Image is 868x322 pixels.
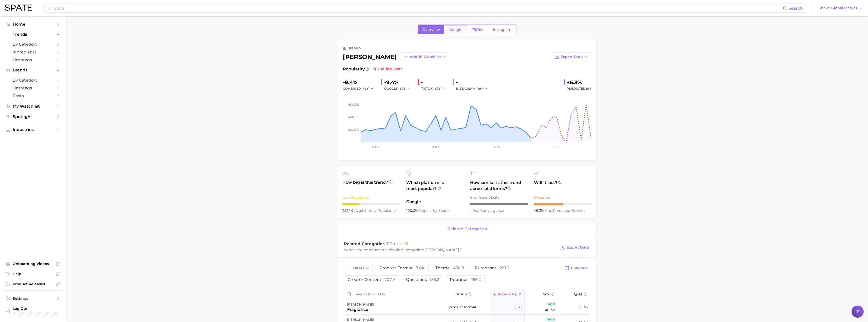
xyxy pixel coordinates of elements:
span: Overview [422,28,440,32]
tspan: 2024 [432,145,440,149]
div: -9.4% [343,78,377,86]
span: 252.1k [342,208,354,213]
a: My Watchlist [4,102,62,110]
span: Search [788,6,803,11]
button: QoQ [557,289,590,299]
span: 119 [387,241,392,246]
span: High [546,301,555,307]
span: total [387,241,402,246]
span: QoQ [574,292,582,296]
span: by Category [13,78,53,83]
button: YoY [363,86,374,92]
span: How big is this trend? [342,179,400,192]
a: Product Releases [4,280,62,288]
div: +6.3% [567,78,591,86]
span: Columns [571,266,587,270]
button: [PERSON_NAME]fragranceproduct format3.9kHigh+48.9%-71.5% [344,299,590,315]
img: SPATE [5,5,32,11]
button: YoY [477,86,488,92]
span: YoY [477,86,483,91]
abbr: popularity index [545,208,553,213]
div: 5 / 10 [534,203,592,205]
span: creator content [348,278,395,282]
span: theme [435,266,464,270]
span: Predicted [567,86,591,92]
a: Help [4,270,62,278]
button: Trends [4,31,62,38]
div: What are consumers viewing alongside ? [344,247,557,253]
button: Filters [344,264,373,272]
span: popularity share [419,208,449,213]
span: +6.3% [534,208,545,213]
input: Search in miu miu [344,289,447,299]
span: predicted growth [545,208,585,213]
span: 155.2 [471,277,481,282]
button: Popularity [490,289,525,299]
span: Log Out [13,306,58,311]
span: Export Data [567,245,589,250]
span: Onboarding Videos [13,261,53,266]
div: – / 10 [470,203,528,205]
div: Low Popularity [342,194,400,200]
button: Export Data [559,244,590,251]
span: Posts [13,93,53,98]
span: falling star [373,66,402,72]
button: Brands [4,66,62,74]
div: fragrance [347,307,374,313]
span: YoY [363,86,369,91]
span: - [470,208,472,213]
span: Ingredients [13,50,53,54]
span: Product Releases [13,282,53,286]
tspan: 2023 [372,145,379,149]
span: -71.5% [576,304,588,310]
div: Insufficient Data [470,194,528,200]
span: convergence [472,208,504,213]
span: purchases [475,266,509,270]
div: brand [349,45,361,51]
a: Instagram [489,25,516,34]
div: GOOGLE [384,86,414,92]
div: [PERSON_NAME] [343,52,449,61]
button: YoY [525,289,557,299]
abbr: popularity index [472,208,480,213]
a: Hashtags [4,84,62,92]
span: 3.9k [514,304,523,310]
a: Google [445,25,467,34]
span: product format [379,266,425,270]
span: 100.0% [406,208,419,213]
a: Settings [4,295,62,302]
a: Spotlight [4,113,62,121]
span: YoY [400,86,405,91]
a: Hashtags [4,56,62,64]
a: Ingredients [4,48,62,56]
a: Onboarding Videos [4,260,62,268]
span: Popularity [497,292,517,296]
button: ShowGlobal Market [817,5,864,11]
span: Industries [13,127,53,132]
span: YoY [435,86,440,91]
div: INSTAGRAM [456,86,491,92]
span: Google [449,28,463,32]
a: Overview [418,25,444,34]
span: Export Data [561,55,583,59]
span: My Watchlist [13,104,53,109]
span: by Category [13,42,53,47]
span: Instagram [493,28,511,32]
a: by Category [4,40,62,48]
div: - [456,78,491,86]
input: Search here for a brand, industry, or ingredient [48,4,783,12]
span: Related Categories [344,241,385,246]
button: Export Data [552,52,591,61]
span: TikTok [472,28,484,32]
tspan: 2026 [552,145,560,149]
span: Settings [13,296,53,301]
tspan: 2025 [492,145,500,149]
span: YoY [543,292,549,296]
span: 436.8 [453,266,464,270]
div: Uncertain [534,194,592,200]
a: Home [4,20,62,28]
div: 3 / 10 [342,203,400,205]
span: Brands [13,68,53,72]
span: Hashtags [13,58,53,62]
abbr: average [354,208,362,213]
